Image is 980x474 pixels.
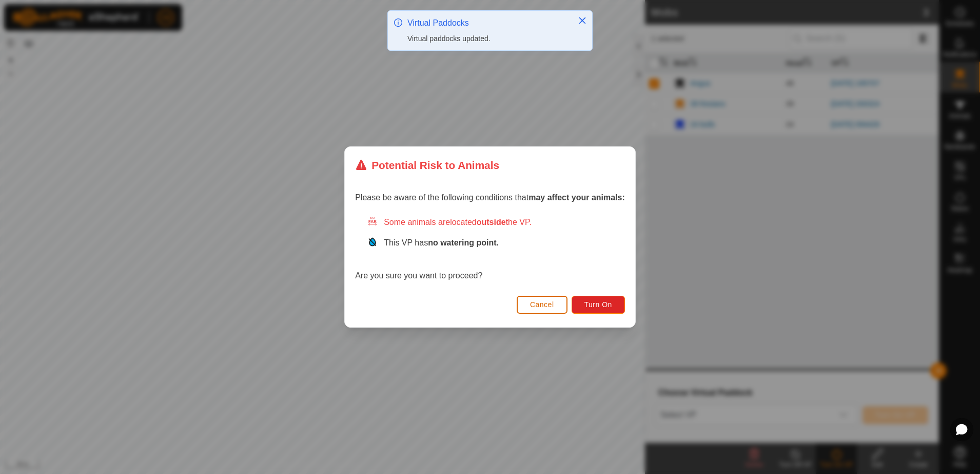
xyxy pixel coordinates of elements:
[355,216,625,282] div: Are you sure you want to proceed?
[584,300,612,309] span: Turn On
[367,216,625,229] div: Some animals are
[517,296,567,314] button: Cancel
[355,157,499,173] div: Potential Risk to Animals
[450,218,532,226] span: located the VP.
[355,193,625,202] span: Please be aware of the following conditions that
[575,13,590,28] button: Close
[384,238,499,247] span: This VP has
[428,238,499,247] strong: no watering point.
[477,218,506,226] strong: outside
[572,296,625,314] button: Turn On
[407,33,567,44] div: Virtual paddocks updated.
[407,17,567,29] div: Virtual Paddocks
[530,300,554,309] span: Cancel
[528,193,625,202] strong: may affect your animals:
